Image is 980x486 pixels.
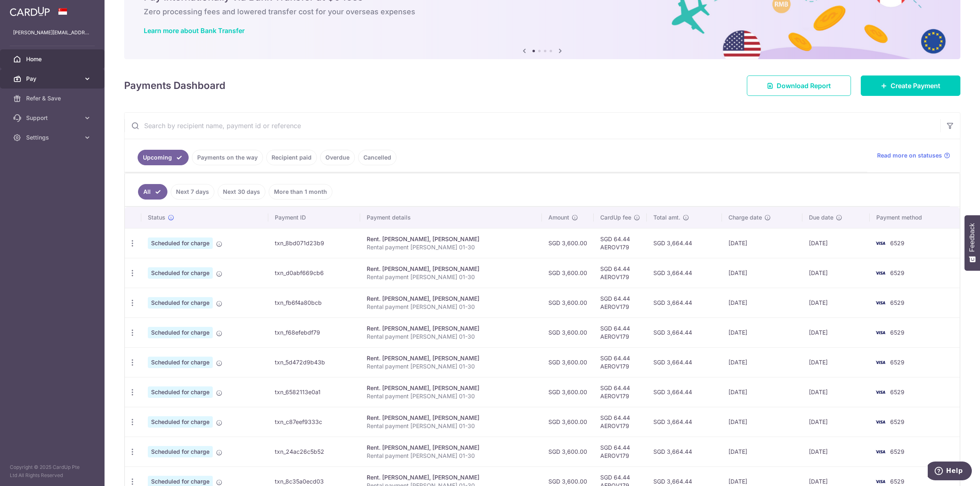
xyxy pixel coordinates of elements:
h4: Payments Dashboard [124,78,225,93]
th: Payment details [360,207,542,228]
td: [DATE] [722,317,802,347]
td: SGD 3,600.00 [542,228,594,258]
div: Rent. [PERSON_NAME], [PERSON_NAME] [367,414,536,422]
span: Refer & Save [26,94,80,102]
td: [DATE] [802,377,870,407]
td: [DATE] [722,228,802,258]
span: 6529 [890,269,904,276]
td: SGD 3,664.44 [647,437,722,466]
span: Scheduled for charge [148,267,213,279]
p: Rental payment [PERSON_NAME] 01-30 [367,273,536,281]
input: Search by recipient name, payment id or reference [125,113,940,139]
td: SGD 3,600.00 [542,347,594,377]
a: Create Payment [861,75,960,96]
td: SGD 64.44 AEROV179 [594,258,647,288]
span: Scheduled for charge [148,446,213,457]
p: Rental payment [PERSON_NAME] 01-30 [367,333,536,341]
td: txn_f68efebdf79 [268,317,360,347]
td: txn_6582113e0a1 [268,377,360,407]
td: txn_c87eef9333c [268,407,360,437]
a: Cancelled [358,150,396,165]
a: Download Report [747,75,851,96]
span: Charge date [728,213,762,222]
div: Rent. [PERSON_NAME], [PERSON_NAME] [367,473,536,482]
span: 6529 [890,478,904,485]
img: CardUp [10,7,50,16]
span: Scheduled for charge [148,416,213,428]
th: Payment ID [268,207,360,228]
img: Bank Card [872,417,889,427]
td: txn_8bd071d23b9 [268,228,360,258]
span: 6529 [890,388,904,395]
img: Bank Card [872,238,889,248]
td: SGD 64.44 AEROV179 [594,377,647,407]
p: Rental payment [PERSON_NAME] 01-30 [367,392,536,400]
h6: Zero processing fees and lowered transfer cost for your overseas expenses [144,7,941,17]
span: Status [148,213,165,222]
div: Rent. [PERSON_NAME], [PERSON_NAME] [367,295,536,303]
td: SGD 3,600.00 [542,288,594,317]
td: [DATE] [722,347,802,377]
p: Rental payment [PERSON_NAME] 01-30 [367,303,536,311]
td: [DATE] [802,258,870,288]
td: txn_5d472d9b43b [268,347,360,377]
div: Rent. [PERSON_NAME], [PERSON_NAME] [367,235,536,243]
div: Rent. [PERSON_NAME], [PERSON_NAME] [367,265,536,273]
a: Learn more about Bank Transfer [144,27,245,35]
td: [DATE] [802,407,870,437]
p: Rental payment [PERSON_NAME] 01-30 [367,243,536,251]
td: SGD 64.44 AEROV179 [594,437,647,466]
span: CardUp fee [600,213,631,222]
a: Upcoming [138,150,189,165]
span: Read more on statuses [877,151,942,160]
th: Payment method [870,207,960,228]
td: SGD 3,600.00 [542,258,594,288]
td: SGD 3,600.00 [542,377,594,407]
span: 6529 [890,240,904,246]
td: SGD 3,664.44 [647,347,722,377]
span: Scheduled for charge [148,237,213,249]
span: Scheduled for charge [148,386,213,398]
td: SGD 3,664.44 [647,228,722,258]
iframe: Opens a widget where you can find more information [928,462,972,482]
a: All [138,184,167,200]
td: [DATE] [802,228,870,258]
td: txn_24ac26c5b52 [268,437,360,466]
span: Settings [26,133,80,142]
td: SGD 64.44 AEROV179 [594,317,647,347]
a: Payments on the way [192,150,263,165]
td: SGD 3,664.44 [647,377,722,407]
span: Create Payment [891,81,940,91]
span: Support [26,114,80,122]
a: Read more on statuses [877,151,950,160]
td: SGD 3,600.00 [542,407,594,437]
td: SGD 3,600.00 [542,317,594,347]
td: txn_d0abf669cb6 [268,258,360,288]
span: 6529 [890,329,904,336]
button: Feedback - Show survey [964,215,980,271]
td: SGD 64.44 AEROV179 [594,407,647,437]
img: Bank Card [872,387,889,397]
img: Bank Card [872,447,889,457]
a: Recipient paid [266,150,317,165]
a: Next 7 days [171,184,214,200]
span: Amount [548,213,569,222]
p: Rental payment [PERSON_NAME] 01-30 [367,362,536,371]
td: SGD 64.44 AEROV179 [594,228,647,258]
img: Bank Card [872,268,889,278]
td: [DATE] [802,347,870,377]
div: Rent. [PERSON_NAME], [PERSON_NAME] [367,354,536,362]
td: SGD 64.44 AEROV179 [594,347,647,377]
td: [DATE] [722,407,802,437]
img: Bank Card [872,298,889,308]
p: [PERSON_NAME][EMAIL_ADDRESS][DOMAIN_NAME] [13,29,91,37]
span: Home [26,55,80,63]
td: SGD 64.44 AEROV179 [594,288,647,317]
span: 6529 [890,418,904,425]
a: More than 1 month [269,184,332,200]
td: SGD 3,664.44 [647,288,722,317]
div: Rent. [PERSON_NAME], [PERSON_NAME] [367,324,536,333]
td: SGD 3,600.00 [542,437,594,466]
td: SGD 3,664.44 [647,317,722,347]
